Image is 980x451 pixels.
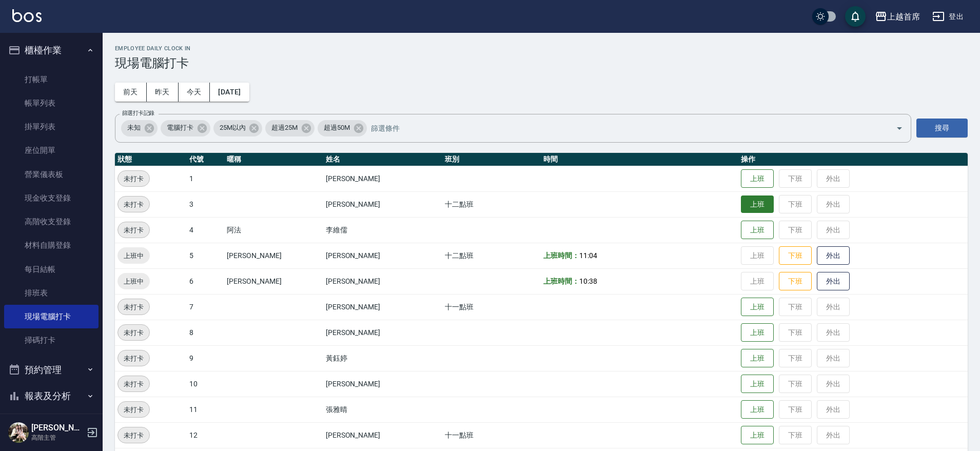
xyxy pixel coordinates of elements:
td: 1 [187,166,224,191]
td: 6 [187,268,224,294]
button: 上班 [741,375,774,394]
button: 上越首席 [871,6,924,27]
th: 操作 [738,153,968,166]
button: 上班 [741,195,774,213]
td: [PERSON_NAME] [323,294,442,320]
td: 7 [187,294,224,320]
th: 班別 [442,153,541,166]
b: 上班時間： [543,251,579,260]
td: 4 [187,217,224,243]
h2: Employee Daily Clock In [115,45,968,52]
td: 十二點班 [442,191,541,217]
a: 帳單列表 [4,91,99,115]
p: 高階主管 [31,433,84,442]
td: [PERSON_NAME] [323,166,442,191]
span: 上班中 [117,250,150,261]
button: 昨天 [147,83,179,102]
img: Logo [12,9,42,22]
button: [DATE] [210,83,249,102]
a: 掃碼打卡 [4,328,99,352]
span: 10:38 [579,277,597,285]
div: 25M以內 [213,120,263,136]
div: 電腦打卡 [161,120,210,136]
button: 登出 [928,7,968,26]
a: 排班表 [4,281,99,305]
td: 十二點班 [442,243,541,268]
td: [PERSON_NAME] [323,320,442,345]
td: 十一點班 [442,294,541,320]
td: 12 [187,422,224,448]
input: 篩選條件 [368,119,878,137]
h5: [PERSON_NAME] [31,423,84,433]
td: [PERSON_NAME] [323,371,442,397]
td: 李維儒 [323,217,442,243]
button: 上班 [741,169,774,188]
th: 姓名 [323,153,442,166]
td: 10 [187,371,224,397]
a: 現場電腦打卡 [4,305,99,328]
a: 打帳單 [4,68,99,91]
button: 上班 [741,298,774,317]
span: 超過25M [265,123,304,133]
button: 預約管理 [4,357,99,383]
a: 材料自購登錄 [4,233,99,257]
div: 上越首席 [887,10,920,23]
td: 十一點班 [442,422,541,448]
h3: 現場電腦打卡 [115,56,968,70]
td: [PERSON_NAME] [323,191,442,217]
span: 未打卡 [118,173,149,184]
span: 11:04 [579,251,597,260]
button: 下班 [779,246,812,265]
td: 5 [187,243,224,268]
td: 黃鈺婷 [323,345,442,371]
td: [PERSON_NAME] [323,268,442,294]
a: 每日結帳 [4,258,99,281]
span: 未打卡 [118,430,149,441]
span: 未打卡 [118,353,149,364]
span: 未打卡 [118,379,149,389]
button: 上班 [741,426,774,445]
button: 外出 [817,246,850,265]
button: 搜尋 [916,119,968,138]
th: 暱稱 [224,153,323,166]
span: 未打卡 [118,302,149,312]
button: 上班 [741,349,774,368]
td: 張雅晴 [323,397,442,422]
button: 下班 [779,272,812,291]
a: 座位開單 [4,139,99,162]
button: 前天 [115,83,147,102]
button: Open [891,120,908,136]
div: 超過50M [318,120,367,136]
b: 上班時間： [543,277,579,285]
span: 25M以內 [213,123,252,133]
label: 篩選打卡記錄 [122,109,154,117]
span: 未打卡 [118,404,149,415]
td: 阿法 [224,217,323,243]
img: Person [8,422,29,443]
a: 高階收支登錄 [4,210,99,233]
div: 未知 [121,120,158,136]
span: 超過50M [318,123,356,133]
td: [PERSON_NAME] [323,422,442,448]
a: 掛單列表 [4,115,99,139]
th: 時間 [541,153,738,166]
td: 9 [187,345,224,371]
span: 未打卡 [118,327,149,338]
button: 上班 [741,400,774,419]
td: 11 [187,397,224,422]
td: 3 [187,191,224,217]
button: 今天 [179,83,210,102]
button: 報表及分析 [4,383,99,409]
td: 8 [187,320,224,345]
span: 上班中 [117,276,150,287]
button: 客戶管理 [4,409,99,436]
button: 櫃檯作業 [4,37,99,64]
button: 上班 [741,221,774,240]
th: 代號 [187,153,224,166]
button: 上班 [741,323,774,342]
button: save [845,6,866,27]
span: 未打卡 [118,199,149,210]
div: 超過25M [265,120,315,136]
td: [PERSON_NAME] [323,243,442,268]
span: 未知 [121,123,147,133]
